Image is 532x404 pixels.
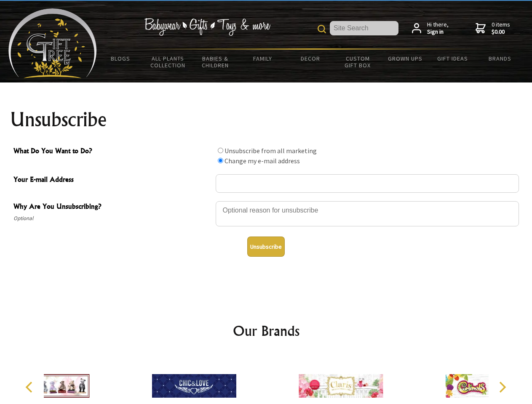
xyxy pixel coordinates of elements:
[97,50,144,67] a: BLOGS
[247,237,285,257] button: Unsubscribe
[318,25,326,33] img: product search
[225,157,300,165] label: Change my e-mail address
[17,321,516,341] h2: Our Brands
[21,378,40,396] button: Previous
[144,50,192,74] a: All Plants Collection
[427,28,449,36] strong: Sign in
[286,50,334,67] a: Decor
[476,50,524,67] a: Brands
[8,8,97,78] img: Babyware - Gifts - Toys and more...
[427,21,449,36] span: Hi there,
[493,378,511,396] button: Next
[476,21,510,36] a: 0 items$0.00
[216,174,519,193] input: Your E-mail Address
[218,148,223,153] input: What Do You Want to Do?
[412,21,449,36] a: Hi there,Sign in
[429,50,476,67] a: Gift Ideas
[13,174,211,186] span: Your E-mail Address
[13,213,211,223] span: Optional
[192,50,239,74] a: Babies & Children
[13,146,211,158] span: What Do You Want to Do?
[239,50,287,67] a: Family
[492,28,510,36] strong: $0.00
[330,21,398,35] input: Site Search
[216,201,519,226] textarea: Why Are You Unsubscribing?
[144,18,270,36] img: Babywear - Gifts - Toys & more
[225,146,317,155] label: Unsubscribe from all marketing
[334,50,382,74] a: Custom Gift Box
[218,158,223,163] input: What Do You Want to Do?
[381,50,429,67] a: Grown Ups
[492,21,510,36] span: 0 items
[10,109,522,130] h1: Unsubscribe
[13,201,211,213] span: Why Are You Unsubscribing?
